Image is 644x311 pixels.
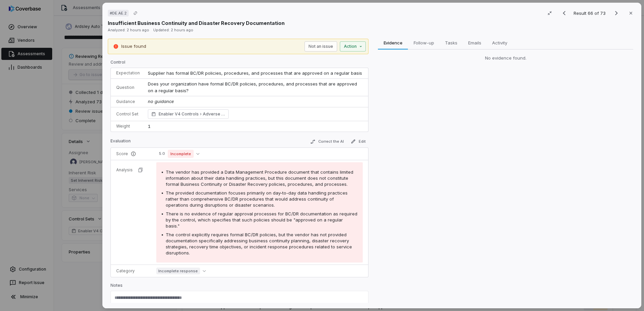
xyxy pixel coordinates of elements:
[121,43,146,50] p: Issue found
[168,150,194,158] span: Incomplete
[148,81,358,93] span: Does your organization have formal BC/DR policies, procedures, and processes that are approved on...
[340,41,366,51] button: Action
[116,111,140,117] p: Control Set
[116,124,140,129] p: Weight
[156,268,200,274] span: Incomplete response
[378,55,633,62] div: No evidence found.
[110,138,131,146] p: Evaluation
[166,232,352,255] span: The control explicitly requires formal BC/DR policies, but the vendor has not provided documentat...
[148,70,362,76] span: Supplier has formal BC/DR policies, procedures, and processes that are approved on a regular basis
[381,38,405,47] span: Evidence
[116,167,133,173] p: Analysis
[156,150,202,158] button: 5.0Incomplete
[116,268,148,274] p: Category
[129,7,141,19] button: Copy link
[153,28,193,32] span: Updated: 2 hours ago
[166,169,353,187] span: The vendor has provided a Data Management Procedure document that contains limited information ab...
[110,283,368,291] p: Notes
[166,211,357,229] span: There is no evidence of regular approval processes for BC/DR documentation as required by the con...
[489,38,510,47] span: Activity
[166,190,348,208] span: The provided documentation focuses primarily on day-to-day data handling practices rather than co...
[442,38,460,47] span: Tasks
[108,20,285,27] p: Insufficient Business Continuity and Disaster Recovery Documentation
[110,60,368,68] p: Control
[148,124,151,129] span: 1
[108,28,149,32] span: Analyzed: 2 hours ago
[159,111,225,117] span: Enabler V4 Controls Adverse Event Analysis
[610,9,623,17] button: Next result
[116,85,140,90] p: Question
[574,9,607,17] p: Result 66 of 73
[110,10,127,16] span: # DE.AE.2
[116,70,140,76] p: Expectation
[411,38,437,47] span: Follow-up
[304,41,337,51] button: Not an issue
[348,137,368,145] button: Edit
[308,138,347,146] button: Correct the AI
[116,99,140,104] p: Guidance
[557,9,571,17] button: Previous result
[465,38,484,47] span: Emails
[148,99,174,104] span: no guidance
[116,151,148,157] p: Score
